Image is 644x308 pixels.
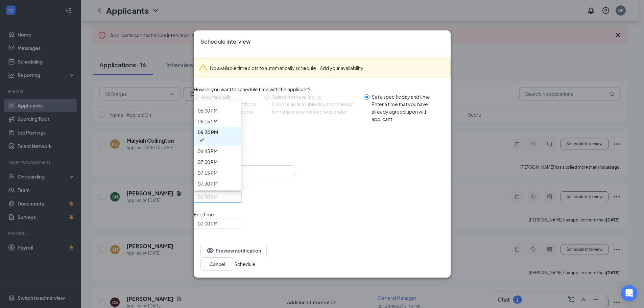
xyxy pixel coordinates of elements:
[372,93,445,100] div: Set a specific day and time
[198,192,218,202] span: 06:30 PM
[320,64,363,72] button: Add your availability
[200,37,251,46] h3: Schedule interview
[198,136,206,144] svg: Checkmark
[198,118,218,125] span: 06:15 PM
[194,158,451,165] span: Date
[198,218,218,229] span: 07:00 PM
[621,285,637,301] div: Open Intercom Messenger
[198,167,290,174] input: Aug 27, 2025
[194,86,451,93] div: How do you want to schedule time with the applicant?
[272,100,359,115] div: Choose an available day and time slot from the interview lead’s calendar
[200,257,234,271] button: Cancel
[194,211,241,218] span: End Time
[201,100,259,115] div: Applicant will select from your available time slots
[198,128,218,136] span: 06:30 PM
[198,180,218,187] span: 07:30 PM
[194,141,451,148] span: Select Calendar
[198,158,218,166] span: 07:00 PM
[210,64,445,72] div: No available time slots to automatically schedule.
[194,132,451,139] div: Select a Date & Time
[198,107,218,114] span: 06:00 PM
[198,169,218,176] span: 07:15 PM
[200,244,267,257] button: EyePreview notification
[234,260,256,268] button: Schedule
[372,100,445,123] div: Enter a time that you have already agreed upon with applicant
[201,93,259,100] div: Automatically
[198,147,218,155] span: 06:45 PM
[206,246,214,255] svg: Eye
[199,64,207,72] svg: Warning
[272,93,359,100] div: Select from availability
